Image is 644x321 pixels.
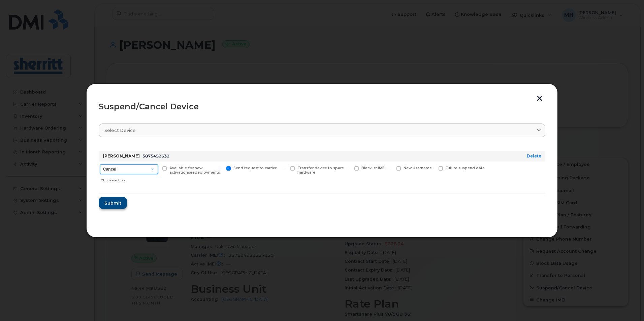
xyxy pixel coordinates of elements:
[527,153,541,158] a: Delete
[142,153,169,158] span: 5875452632
[103,153,140,158] strong: [PERSON_NAME]
[104,127,136,134] span: Select device
[154,166,158,170] input: Available for new activations/redeployments
[99,103,545,111] div: Suspend/Cancel Device
[446,166,485,170] span: Future suspend date
[346,166,350,170] input: Blacklist IMEI
[233,166,277,170] span: Send request to carrier
[297,166,344,175] span: Transfer device to spare hardware
[169,166,220,175] span: Available for new activations/redeployments
[101,175,158,183] div: Choose action
[430,166,434,170] input: Future suspend date
[388,166,392,170] input: New Username
[404,166,432,170] span: New Username
[99,197,127,209] button: Submit
[99,123,545,137] a: Select device
[282,166,286,170] input: Transfer device to spare hardware
[361,166,386,170] span: Blacklist IMEI
[218,166,222,170] input: Send request to carrier
[104,200,121,206] span: Submit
